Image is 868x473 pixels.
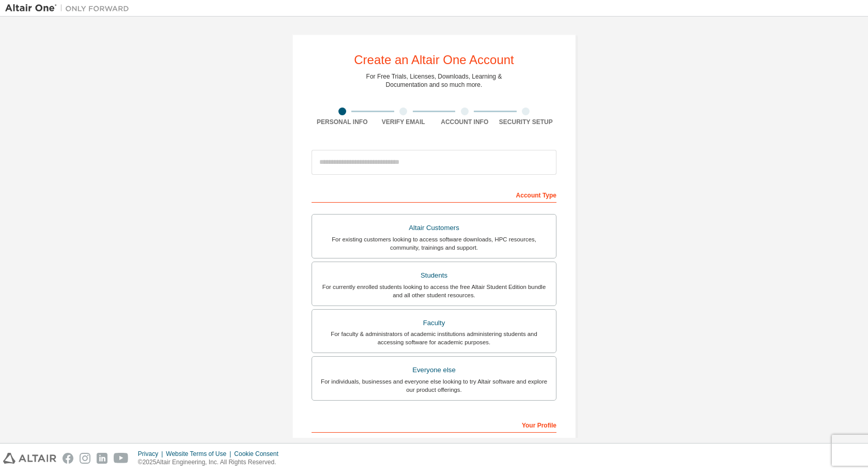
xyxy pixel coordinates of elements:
[318,221,550,235] div: Altair Customers
[312,416,556,433] div: Your Profile
[114,453,129,464] img: youtube.svg
[318,363,550,377] div: Everyone else
[373,118,435,126] div: Verify Email
[5,3,134,13] img: Altair One
[234,450,284,458] div: Cookie Consent
[97,453,107,464] img: linkedin.svg
[138,450,166,458] div: Privacy
[434,118,495,126] div: Account Info
[312,118,373,126] div: Personal Info
[318,330,550,346] div: For faculty & administrators of academic institutions administering students and accessing softwa...
[63,453,73,464] img: facebook.svg
[318,316,550,330] div: Faculty
[138,458,285,467] p: © 2025 Altair Engineering, Inc. All Rights Reserved.
[318,235,550,252] div: For existing customers looking to access software downloads, HPC resources, community, trainings ...
[166,450,234,458] div: Website Terms of Use
[318,377,550,394] div: For individuals, businesses and everyone else looking to try Altair software and explore our prod...
[354,54,514,66] div: Create an Altair One Account
[318,268,550,283] div: Students
[312,186,556,203] div: Account Type
[80,453,90,464] img: instagram.svg
[495,118,557,126] div: Security Setup
[366,72,502,89] div: For Free Trials, Licenses, Downloads, Learning & Documentation and so much more.
[318,283,550,299] div: For currently enrolled students looking to access the free Altair Student Edition bundle and all ...
[3,453,56,464] img: altair_logo.svg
